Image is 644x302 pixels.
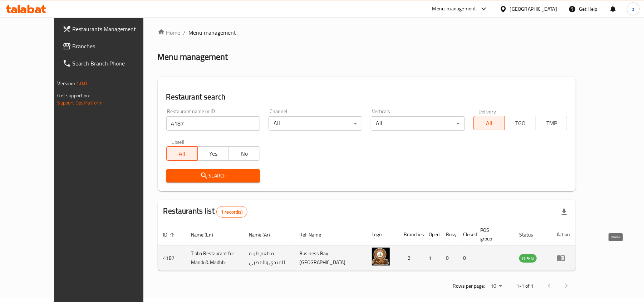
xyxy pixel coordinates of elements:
[73,25,156,33] span: Restaurants Management
[228,146,260,161] button: No
[539,118,564,128] span: TMP
[57,55,162,72] a: Search Branch Phone
[371,116,464,131] div: All
[441,224,458,245] th: Busy
[551,224,576,245] th: Action
[201,148,226,159] span: Yes
[556,203,573,220] div: Export file
[186,245,244,271] td: Tibba Restaurant for Mandi & Madhbi
[505,116,536,130] button: TGO
[519,254,537,263] span: OPEN
[158,245,186,271] td: 4187
[473,116,505,130] button: All
[183,28,186,37] li: /
[398,245,423,271] td: 2
[73,59,156,68] span: Search Branch Phone
[189,28,236,37] span: Menu management
[510,5,557,13] div: [GEOGRAPHIC_DATA]
[481,226,505,243] span: POS group
[294,245,366,271] td: Business Bay - [GEOGRAPHIC_DATA]
[166,116,260,131] input: Search for restaurant name or ID..
[172,171,254,180] span: Search
[163,206,247,218] h2: Restaurants list
[508,118,533,128] span: TGO
[488,281,505,292] div: Rows per page:
[398,224,423,245] th: Branches
[158,224,576,271] table: enhanced table
[166,92,567,102] h2: Restaurant search
[536,116,567,130] button: TMP
[423,245,441,271] td: 1
[299,230,330,239] span: Ref. Name
[453,282,485,291] p: Rows per page:
[191,230,223,239] span: Name (En)
[458,224,475,245] th: Closed
[57,38,162,55] a: Branches
[158,28,576,37] nav: breadcrumb
[73,42,156,50] span: Branches
[269,116,362,131] div: All
[166,169,260,182] button: Search
[516,282,534,291] p: 1-1 of 1
[432,5,476,13] div: Menu-management
[158,51,228,63] h2: Menu management
[158,28,181,37] a: Home
[478,109,496,114] label: Delivery
[243,245,294,271] td: مطعم طيبة للمندي والمظبي
[232,148,257,159] span: No
[458,245,475,271] td: 0
[441,245,458,271] td: 0
[166,146,198,161] button: All
[249,230,279,239] span: Name (Ar)
[197,146,229,161] button: Yes
[58,79,75,88] span: Version:
[477,118,502,128] span: All
[366,224,398,245] th: Logo
[217,209,247,215] span: 1 record(s)
[519,230,542,239] span: Status
[58,98,103,107] a: Support.OpsPlatform
[169,148,195,159] span: All
[57,20,162,38] a: Restaurants Management
[372,248,390,266] img: Tibba Restaurant for Mandi & Madhbi
[632,5,634,13] span: z
[171,139,185,144] label: Upsell
[216,206,247,218] div: Total records count
[58,91,90,100] span: Get support on:
[76,79,87,88] span: 1.0.0
[163,230,177,239] span: ID
[423,224,441,245] th: Open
